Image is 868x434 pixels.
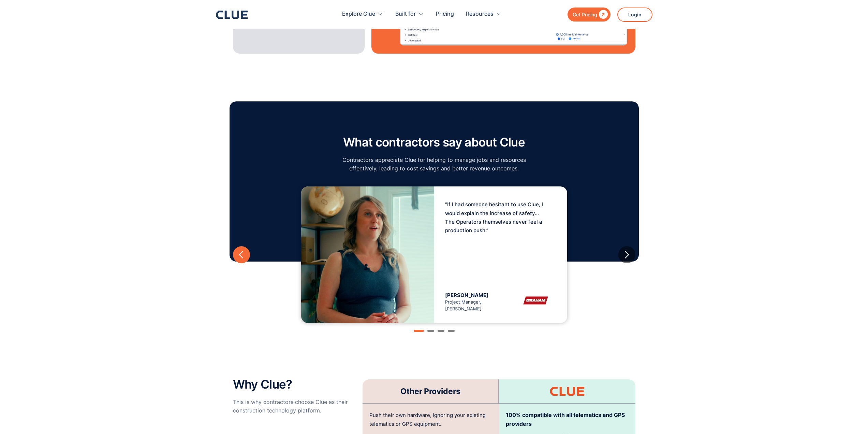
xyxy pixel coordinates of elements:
[573,10,597,19] div: Get Pricing
[568,8,610,22] a: Get Pricing
[445,292,501,312] div: Project Manager, [PERSON_NAME]
[445,200,547,235] p: “If I had someone hesitant to use Clue, I would explain the increase of safety... The Operators t...
[342,3,383,25] div: Explore Clue
[395,3,416,25] div: Built for
[233,246,250,263] div: previous slide
[448,330,455,332] div: Show slide 4 of 4
[233,180,635,330] div: carousel
[427,330,434,332] div: Show slide 2 of 4
[342,3,375,25] div: Explore Clue
[617,8,652,22] a: Login
[414,330,424,332] div: Show slide 1 of 4
[550,387,584,396] img: Clue logo orange
[438,330,444,332] div: Show slide 3 of 4
[506,411,629,428] p: 100% compatible with all telematics and GPS providers
[339,136,530,149] h2: What contractors say about Clue
[597,10,608,19] div: 
[515,292,556,309] img: graham logo image
[445,292,488,298] span: [PERSON_NAME]
[233,378,356,391] h2: Why Clue?
[466,3,502,25] div: Resources
[339,156,530,173] p: Contractors appreciate Clue for helping to manage jobs and resources effectively, leading to cost...
[400,386,460,396] h3: Other Providers
[233,183,635,326] div: 1 of 4
[233,398,356,415] p: This is why contractors choose Clue as their construction technology platform.
[369,411,492,428] p: Push their own hardware, ignoring your existing telematics or GPS equipment.
[745,338,868,434] iframe: Chat Widget
[466,3,494,25] div: Resources
[618,246,635,263] div: next slide
[395,3,424,25] div: Built for
[436,3,454,25] a: Pricing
